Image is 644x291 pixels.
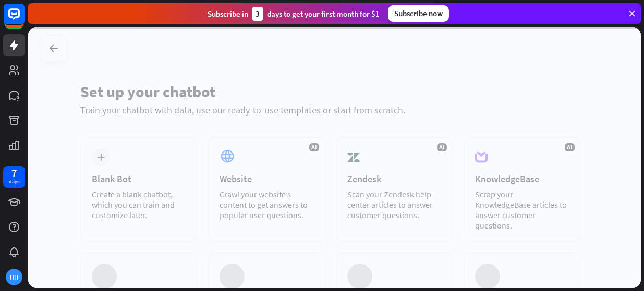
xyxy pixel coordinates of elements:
[208,7,380,21] div: Subscribe in days to get your first month for $1
[9,178,19,185] div: days
[6,269,22,285] div: HH
[11,169,17,178] div: 7
[252,7,263,21] div: 3
[3,166,25,188] a: 7 days
[388,5,449,22] div: Subscribe now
